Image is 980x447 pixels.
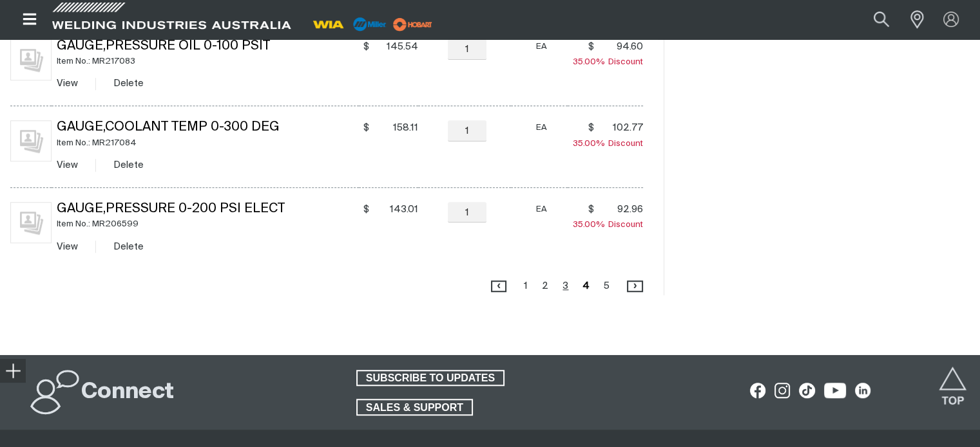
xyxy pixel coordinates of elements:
[5,363,21,378] img: hide socials
[516,120,568,135] div: EA
[516,39,568,54] div: EA
[573,58,643,66] span: Discount
[81,378,174,406] h2: Connect
[598,122,643,134] span: 102.77
[373,122,418,134] span: 158.11
[389,15,436,34] img: miller
[559,277,572,295] a: 3
[573,140,643,148] span: Discount
[628,280,642,291] span: ›
[358,399,472,415] span: SALES & SUPPORT
[573,221,643,229] span: Discount
[860,5,903,34] button: Search products
[373,203,418,216] span: 143.01
[113,239,144,254] button: Delete Gauge,Pressure 0-200 Psi Elect
[57,78,78,88] a: View Gauge,Pressure Oil 0-100 Psit
[57,160,78,170] a: View Gauge,Coolant Temp 0-300 Deg
[113,76,144,91] button: Delete Gauge,Pressure Oil 0-100 Psit
[573,221,608,229] span: 35.00%
[363,203,369,216] span: $
[363,41,369,53] span: $
[491,277,643,295] nav: Pagination
[57,54,359,69] div: Item No.: MR217083
[356,399,473,415] a: SALES & SUPPORT
[10,39,52,80] img: No image for this product
[389,19,436,29] a: miller
[598,41,643,53] span: 94.60
[57,121,280,134] a: Gauge,Coolant Temp 0-300 Deg
[598,203,643,216] span: 92.96
[843,5,903,34] input: Product name or item number...
[588,122,594,134] span: $
[588,41,594,53] span: $
[57,242,78,251] a: View Gauge,Pressure 0-200 Psi Elect
[57,136,359,151] div: Item No.: MR217084
[573,140,608,148] span: 35.00%
[600,277,613,295] a: 5
[516,202,568,217] div: EA
[538,277,552,295] a: 2
[588,203,594,216] span: $
[573,58,608,66] span: 35.00%
[938,367,967,396] button: Scroll to top
[363,122,369,134] span: $
[358,370,503,387] span: SUBSCRIBE TO UPDATES
[57,217,359,232] div: Item No.: MR206599
[520,277,532,295] a: 1
[57,40,270,53] a: Gauge,Pressure Oil 0-100 Psit
[57,203,285,215] a: Gauge,Pressure 0-200 Psi Elect
[373,41,418,53] span: 145.54
[492,280,506,291] span: ‹
[356,370,504,387] a: SUBSCRIBE TO UPDATES
[113,158,144,172] button: Delete Gauge,Coolant Temp 0-300 Deg
[10,120,52,161] img: No image for this product
[10,202,52,243] img: No image for this product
